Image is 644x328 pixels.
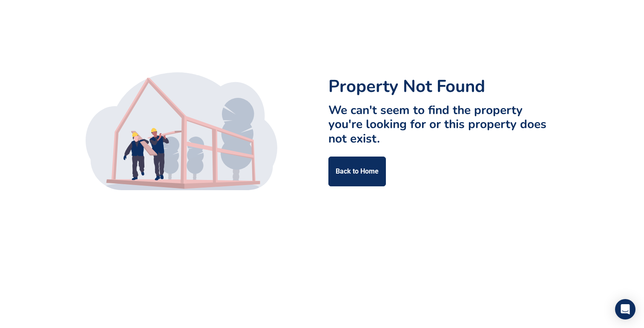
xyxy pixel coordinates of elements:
h2: Property Not Found [328,76,558,97]
a: Back to Home [328,157,386,186]
h4: We can't seem to find the property you're looking for or this property does not exist. [328,103,558,146]
iframe: BigID CMP Widget [4,302,30,328]
img: Page Not Found [86,72,277,190]
div: Open Intercom Messenger [615,299,635,319]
